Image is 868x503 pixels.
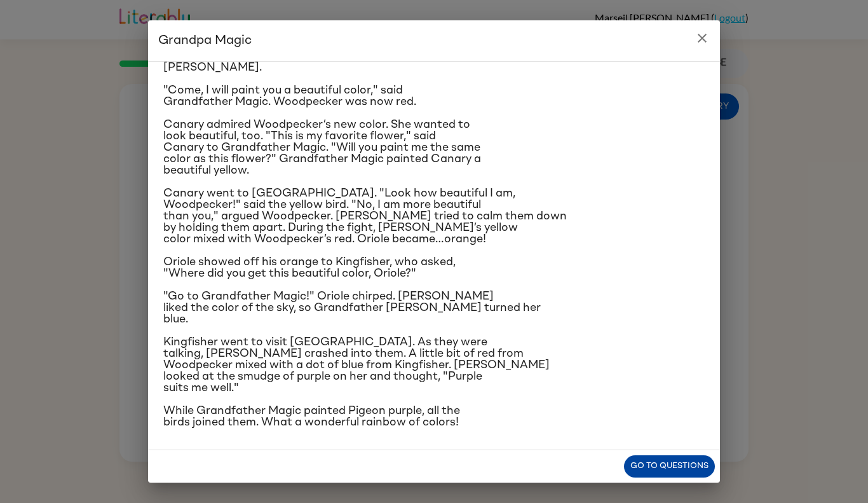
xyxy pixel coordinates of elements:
[163,188,567,245] span: Canary went to [GEOGRAPHIC_DATA]. "Look how beautiful I am, Woodpecker!" said the yellow bird. "N...
[163,256,456,279] span: Oriole showed off his orange to Kingfisher, who asked, "Where did you get this beautiful color, O...
[163,119,481,176] span: Canary admired Woodpecker’s new color. She wanted to look beautiful, too. "This is my favorite fl...
[148,20,720,61] h2: Grandpa Magic
[163,405,460,428] span: While Grandfather Magic painted Pigeon purple, all the birds joined them. What a wonderful rainbo...
[624,455,715,478] button: Go to questions
[163,336,550,394] span: Kingfisher went to visit [GEOGRAPHIC_DATA]. As they were talking, [PERSON_NAME] crashed into them...
[163,291,541,325] span: "Go to Grandfather Magic!" Oriole chirped. [PERSON_NAME] liked the color of the sky, so Grandfath...
[163,85,416,107] span: "Come, I will paint you a beautiful color," said Grandfather Magic. Woodpecker was now red.
[163,50,410,73] span: "Make me beautiful, Grandfather Magic," said [PERSON_NAME].
[689,25,715,51] button: close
